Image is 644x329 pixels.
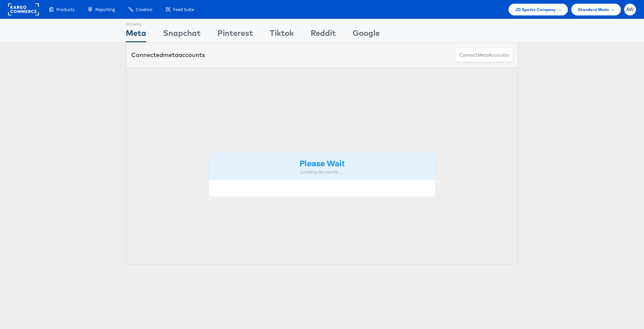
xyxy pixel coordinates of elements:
[353,27,380,42] div: Google
[173,6,194,13] span: Feed Suite
[300,157,344,168] strong: Please Wait
[217,27,253,42] div: Pinterest
[163,51,178,59] span: meta
[455,48,513,63] button: ConnectmetaAccounts
[136,6,152,13] span: Creative
[131,51,205,59] div: Connected accounts
[626,7,634,12] span: AW
[163,27,201,42] div: Snapchat
[270,27,294,42] div: Tiktok
[126,19,146,27] div: Showing
[95,6,115,13] span: Reporting
[478,52,489,58] span: meta
[126,27,146,42] div: Meta
[578,6,609,13] span: Standard Mode
[311,27,336,42] div: Reddit
[214,169,430,175] div: Loading Accounts ....
[56,6,74,13] span: Products
[515,6,556,13] span: JD Sports Company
